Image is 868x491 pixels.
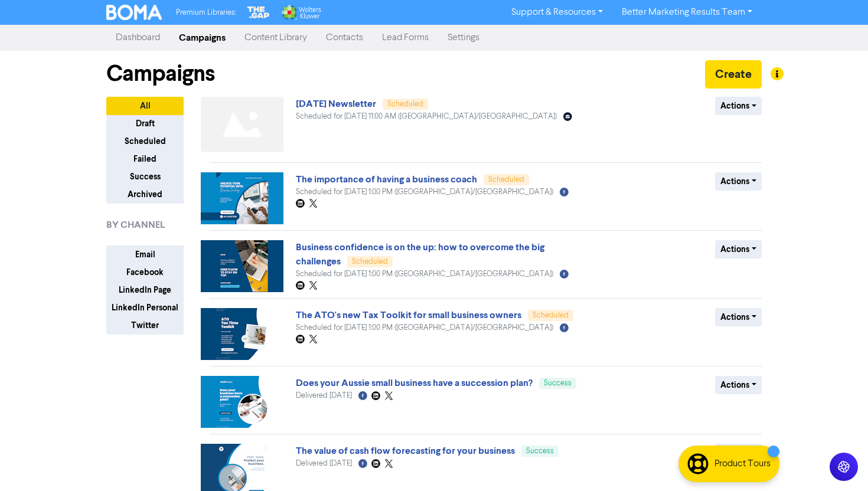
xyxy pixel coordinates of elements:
h1: Campaigns [106,60,215,87]
button: Actions [715,308,762,326]
button: Actions [715,97,762,115]
span: Delivered [DATE] [296,392,352,400]
img: image_1759241096548.png [201,376,283,428]
button: Draft [106,114,184,133]
a: Contacts [316,26,373,50]
a: Content Library [235,26,316,50]
img: BOMA Logo [106,5,162,20]
button: Actions [715,240,762,258]
button: Email [106,245,184,264]
span: Scheduled [352,258,388,266]
a: Settings [438,26,489,50]
span: Scheduled for [DATE] 1:00 PM ([GEOGRAPHIC_DATA]/[GEOGRAPHIC_DATA]) [296,270,553,278]
img: Not found [201,97,283,152]
button: Actions [715,376,762,394]
span: Scheduled [488,176,524,184]
a: Better Marketing Results Team [612,3,762,22]
a: Business confidence is on the up: how to overcome the big challenges [296,241,544,267]
button: Success [106,168,184,186]
button: Facebook [106,263,184,281]
button: Actions [715,444,762,462]
a: The importance of having a business coach [296,174,477,185]
button: LinkedIn Personal [106,299,184,317]
span: Scheduled [533,312,569,319]
a: Support & Resources [502,3,612,22]
span: Scheduled [387,100,423,108]
button: Twitter [106,316,184,335]
a: Lead Forms [373,26,438,50]
button: All [106,97,184,115]
img: Wolters Kluwer [280,5,321,20]
span: BY CHANNEL [106,218,165,232]
button: Actions [715,172,762,191]
img: image_1759241565402.png [201,308,283,360]
button: Create [705,60,762,89]
button: Failed [106,150,184,168]
iframe: Chat Widget [809,434,868,491]
button: Scheduled [106,132,184,150]
img: The Gap [246,5,272,20]
a: Does your Aussie small business have a succession plan? [296,377,533,389]
img: image_1759242234670.png [201,240,283,292]
a: Dashboard [106,26,169,50]
span: Success [544,379,572,387]
a: Campaigns [169,26,235,50]
a: [DATE] Newsletter [296,98,376,110]
button: Archived [106,185,184,204]
img: image_1759242719898.png [201,172,283,224]
a: The ATO's new Tax Toolkit for small business owners [296,309,521,321]
button: LinkedIn Page [106,281,184,299]
span: Premium Libraries: [176,9,236,17]
span: Scheduled for [DATE] 1:00 PM ([GEOGRAPHIC_DATA]/[GEOGRAPHIC_DATA]) [296,324,553,332]
span: Scheduled for [DATE] 11:00 AM ([GEOGRAPHIC_DATA]/[GEOGRAPHIC_DATA]) [296,113,557,120]
span: Success [526,447,554,455]
span: Scheduled for [DATE] 1:00 PM ([GEOGRAPHIC_DATA]/[GEOGRAPHIC_DATA]) [296,188,553,196]
a: The value of cash flow forecasting for your business [296,445,515,457]
span: Delivered [DATE] [296,460,352,467]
